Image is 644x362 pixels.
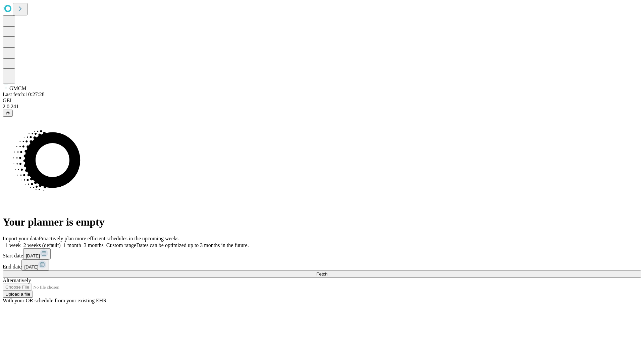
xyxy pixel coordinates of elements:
[21,259,49,270] button: [DATE]
[26,253,40,258] span: [DATE]
[5,111,10,116] span: @
[24,264,38,269] span: [DATE]
[3,216,641,228] h1: Your planner is empty
[3,259,641,270] div: End date
[63,242,81,248] span: 1 month
[316,271,327,277] span: Fetch
[39,236,180,241] span: Proactively plan more efficient schedules in the upcoming weeks.
[136,242,249,248] span: Dates can be optimized up to 3 months in the future.
[3,110,13,117] button: @
[9,85,26,91] span: GMCM
[3,298,107,303] span: With your OR schedule from your existing EHR
[3,248,641,259] div: Start date
[84,242,104,248] span: 3 months
[3,92,45,97] span: Last fetch: 10:27:28
[3,291,33,298] button: Upload a file
[23,248,51,259] button: [DATE]
[5,242,21,248] span: 1 week
[3,270,641,278] button: Fetch
[3,98,641,104] div: GEI
[23,242,61,248] span: 2 weeks (default)
[3,278,31,283] span: Alternatively
[106,242,136,248] span: Custom range
[3,236,39,241] span: Import your data
[3,104,641,110] div: 2.0.241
